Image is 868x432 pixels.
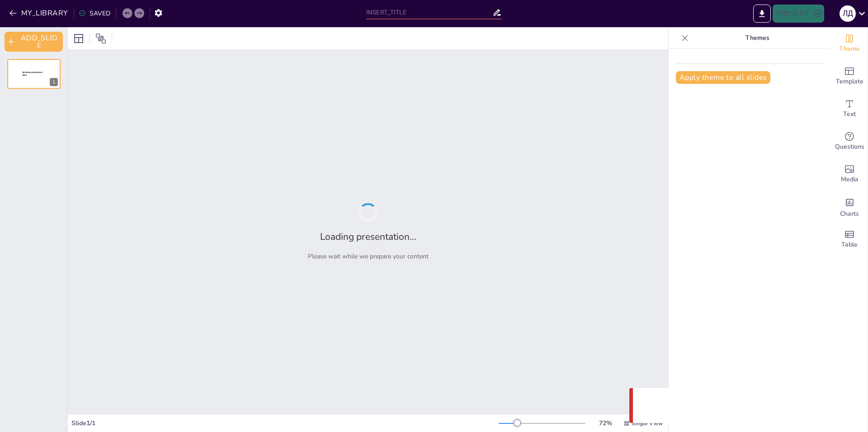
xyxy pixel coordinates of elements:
p: Please wait while we prepare your content [308,252,429,261]
span: Questions [835,142,864,152]
div: Add images, graphics, shapes or video [831,158,868,190]
button: MY_LIBRARY [7,6,72,20]
div: Add text boxes [831,92,868,125]
div: Add charts and graphs [831,190,868,223]
div: 1 [50,78,58,86]
div: Add ready made slides [831,60,868,92]
span: Charts [840,209,859,219]
div: Layout [71,31,86,46]
p: Something went wrong with the request. (CORS) [658,400,832,411]
div: Л Д [840,5,856,22]
div: Change the overall theme [831,27,868,60]
span: Template [836,77,863,87]
button: EXPORT_TO_POWERPOINT [753,5,771,23]
div: Slide 1 / 1 [71,419,499,427]
div: SAVED [79,9,110,18]
span: Theme [839,44,860,54]
div: 1 [7,59,61,89]
button: Л Д [840,5,856,23]
h2: Loading presentation... [320,230,416,243]
input: INSERT_TITLE [366,6,492,19]
button: ADD_SLIDE [5,32,63,52]
p: Themes [692,27,822,49]
span: Sendsteps presentation editor [22,71,42,76]
div: Add a table [831,223,868,256]
span: Table [841,240,858,250]
div: 72 % [594,419,616,427]
button: PRESENT [773,5,824,23]
span: Media [841,175,859,184]
span: Position [95,33,106,44]
div: Get real-time input from your audience [831,125,868,158]
button: Apply theme to all slides [676,71,770,84]
span: Text [843,109,856,119]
